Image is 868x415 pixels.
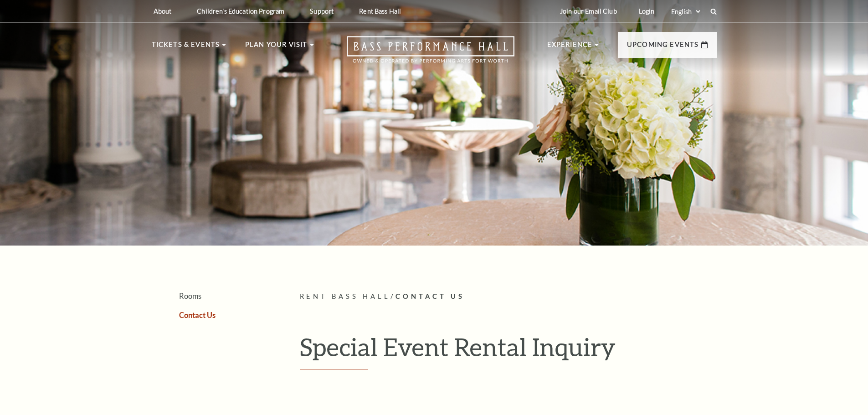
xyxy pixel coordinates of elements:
[300,292,391,300] span: Rent Bass Hall
[245,39,308,56] p: Plan Your Visit
[154,7,172,15] p: About
[152,39,220,56] p: Tickets & Events
[179,311,216,319] a: Contact Us
[179,292,201,300] a: Rooms
[300,332,717,369] h1: Special Event Rental Inquiry
[359,7,401,15] p: Rent Bass Hall
[310,7,334,15] p: Support
[547,39,593,56] p: Experience
[669,7,702,16] select: Select:
[395,292,465,300] span: Contact Us
[197,7,284,15] p: Children's Education Program
[300,291,717,302] p: /
[627,39,699,56] p: Upcoming Events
